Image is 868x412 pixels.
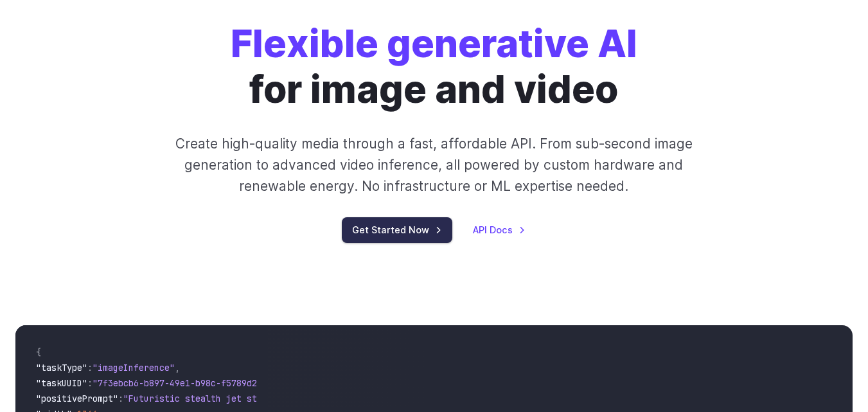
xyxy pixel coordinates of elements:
span: { [36,346,41,358]
span: "positivePrompt" [36,393,118,404]
span: : [87,362,93,373]
a: Get Started Now [342,217,452,242]
span: "imageInference" [93,362,175,373]
span: "taskType" [36,362,87,373]
span: , [175,362,180,373]
span: "7f3ebcb6-b897-49e1-b98c-f5789d2d40d7" [93,377,288,389]
span: "taskUUID" [36,377,87,389]
p: Create high-quality media through a fast, affordable API. From sub-second image generation to adv... [166,133,702,197]
strong: Flexible generative AI [231,21,637,66]
span: : [87,377,93,389]
a: API Docs [473,222,526,237]
span: : [118,393,123,404]
h1: for image and video [231,21,637,112]
span: "Futuristic stealth jet streaking through a neon-lit cityscape with glowing purple exhaust" [123,393,591,404]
